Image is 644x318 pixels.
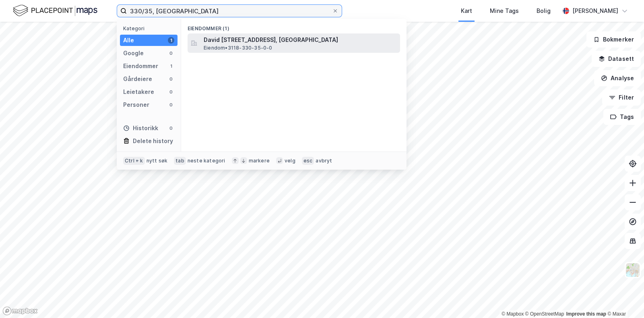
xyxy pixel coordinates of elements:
[602,89,641,106] button: Filter
[285,158,295,164] div: velg
[316,158,332,164] div: avbryt
[133,136,173,146] div: Delete history
[147,158,168,164] div: nytt søk
[123,157,145,165] div: Ctrl + k
[168,102,174,108] div: 0
[123,25,178,31] div: Kategori
[594,70,641,86] button: Analyse
[123,74,152,84] div: Gårdeiere
[168,76,174,82] div: 0
[502,311,524,317] a: Mapbox
[181,19,407,33] div: Eiendommer (1)
[490,6,519,16] div: Mine Tags
[249,158,270,164] div: markere
[625,262,640,278] img: Z
[168,63,174,69] div: 1
[572,6,618,16] div: [PERSON_NAME]
[604,279,644,318] div: Kontrollprogram for chat
[188,158,225,164] div: neste kategori
[604,279,644,318] iframe: Chat Widget
[123,35,134,45] div: Alle
[525,311,564,317] a: OpenStreetMap
[123,87,154,97] div: Leietakere
[13,4,97,18] img: logo.f888ab2527a4732fd821a326f86c7f29.svg
[603,109,641,125] button: Tags
[123,48,144,58] div: Google
[461,6,472,16] div: Kart
[168,125,174,131] div: 0
[302,157,314,165] div: esc
[123,100,149,110] div: Personer
[123,123,158,133] div: Historikk
[592,51,641,67] button: Datasett
[127,5,332,17] input: Søk på adresse, matrikkel, gårdeiere, leietakere eller personer
[204,35,397,45] span: David [STREET_ADDRESS], [GEOGRAPHIC_DATA]
[566,311,606,317] a: Improve this map
[204,45,272,51] span: Eiendom • 3118-330-35-0-0
[586,31,641,48] button: Bokmerker
[168,89,174,95] div: 0
[168,37,174,44] div: 1
[123,61,158,71] div: Eiendommer
[168,50,174,56] div: 0
[174,157,186,165] div: tab
[2,306,38,316] a: Mapbox homepage
[537,6,551,16] div: Bolig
